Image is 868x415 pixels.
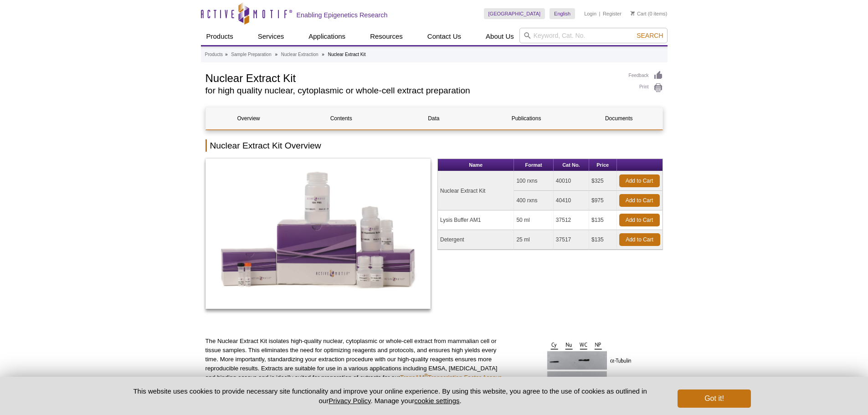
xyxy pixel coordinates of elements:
a: Contents [298,108,384,129]
a: About Us [480,28,519,45]
td: $325 [589,171,617,191]
td: 400 rxns [514,191,553,210]
a: Print [629,83,663,93]
a: English [550,8,575,19]
li: | [599,8,601,19]
a: Register [603,10,621,17]
li: » [225,52,228,57]
h2: Enabling Epigenetics Research [297,11,388,19]
span: Search [637,32,663,39]
td: $135 [589,210,617,230]
sup: ® [424,373,428,378]
img: Your Cart [631,11,635,15]
a: Feedback [629,71,663,81]
a: Applications [303,28,351,45]
a: Products [201,28,239,45]
a: TransAM®Transcription Factor Assays [400,374,502,381]
td: Nuclear Extract Kit [438,171,514,210]
a: Login [584,10,596,17]
td: $135 [589,230,617,250]
a: Data [391,108,477,129]
td: 100 rxns [514,171,553,191]
td: 37512 [554,210,589,230]
th: Name [438,159,514,171]
a: [GEOGRAPHIC_DATA] [484,8,545,19]
td: 37517 [554,230,589,250]
a: Add to Cart [619,174,660,187]
td: $975 [589,191,617,210]
a: Products [205,51,223,59]
h2: Nuclear Extract Kit Overview [205,139,663,152]
a: Add to Cart [619,194,660,207]
a: Resources [365,28,408,45]
th: Format [514,159,553,171]
button: Got it! [678,389,750,408]
a: Add to Cart [619,233,660,246]
h2: for high quality nuclear, cytoplasmic or whole-cell extract preparation [205,87,620,95]
li: » [275,52,277,57]
button: cookie settings [414,397,459,405]
img: Nuclear Extract Kit [205,159,431,309]
li: Nuclear Extract Kit [328,52,366,57]
p: The Nuclear Extract Kit isolates high-quality nuclear, cytoplasmic or whole-cell extract from mam... [205,337,506,382]
th: Price [589,159,617,171]
li: (0 items) [631,8,668,19]
td: 50 ml [514,210,553,230]
th: Cat No. [554,159,589,171]
a: Cart [631,10,647,17]
input: Keyword, Cat. No. [519,28,668,43]
a: Sample Preparation [231,51,271,59]
td: 40010 [554,171,589,191]
a: Overview [206,108,292,129]
a: Contact Us [422,28,467,45]
td: Detergent [438,230,514,250]
a: Nuclear Extraction [281,51,318,59]
a: Add to Cart [619,214,660,226]
h1: Nuclear Extract Kit [205,71,620,84]
td: 40410 [554,191,589,210]
li: » [322,52,324,57]
a: Privacy Policy [329,397,370,405]
p: This website uses cookies to provide necessary site functionality and improve your online experie... [118,386,663,405]
td: 25 ml [514,230,553,250]
td: Lysis Buffer AM1 [438,210,514,230]
a: Services [252,28,290,45]
a: Publications [483,108,569,129]
a: Documents [576,108,662,129]
button: Search [634,31,666,40]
